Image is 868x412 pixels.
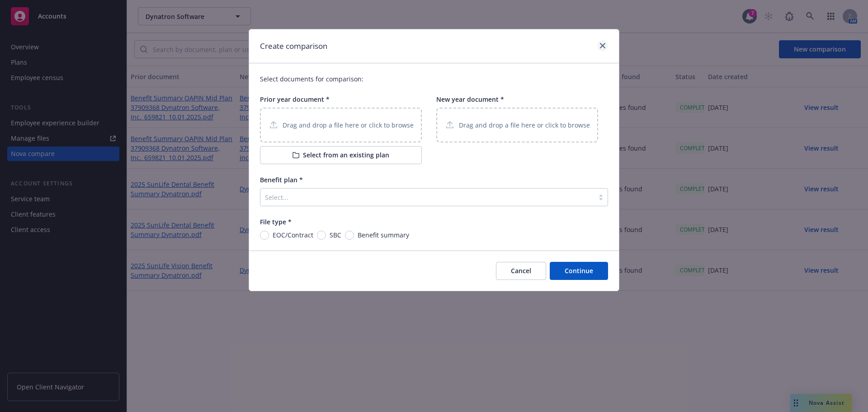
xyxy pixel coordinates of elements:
div: Drag and drop a file here or click to browse [260,108,422,142]
span: Prior year document * [260,95,330,104]
span: New year document * [436,95,504,104]
button: Select from an existing plan [260,146,422,164]
input: SBC [317,231,326,240]
span: EOC/Contract [273,230,313,240]
p: Drag and drop a file here or click to browse [459,120,590,130]
span: Benefit plan * [260,175,303,184]
span: SBC [330,230,341,240]
span: Benefit summary [358,230,409,240]
button: Cancel [496,262,546,280]
p: Select documents for comparison: [260,74,608,84]
h1: Create comparison [260,40,327,52]
p: Drag and drop a file here or click to browse [283,120,414,130]
button: Continue [550,262,608,280]
input: EOC/Contract [260,231,269,240]
input: Benefit summary [345,231,354,240]
span: File type * [260,218,292,226]
a: close [597,40,608,51]
div: Drag and drop a file here or click to browse [436,108,598,142]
